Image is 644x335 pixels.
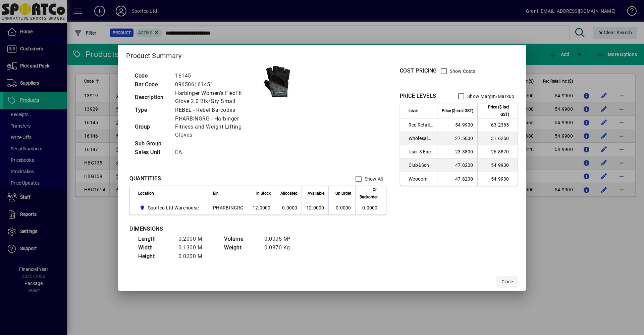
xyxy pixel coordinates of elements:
h2: Product Summary [118,45,526,64]
div: COST PRICING [400,67,437,75]
span: Price ($ excl GST) [442,107,473,114]
td: Width [135,243,175,252]
td: Volume [221,235,261,243]
td: Code [131,71,172,80]
td: 0.1300 M [175,243,215,252]
img: contain [260,64,294,98]
td: Group [131,114,172,139]
td: Height [135,252,175,261]
td: 23.3800 [437,145,477,159]
td: 31.6250 [477,132,518,145]
label: Show Margin/Markup [466,93,515,100]
span: Location [138,190,154,197]
span: Woocommerce Retail [409,176,433,182]
label: Show Costs [448,68,476,75]
span: Allocated [280,190,298,197]
td: 54.9930 [477,159,518,172]
td: 096506161451 [172,80,260,89]
span: Close [501,278,513,285]
span: In Stock [256,190,271,197]
td: 47.8200 [437,159,477,172]
span: On Order [335,190,351,197]
label: Show All [363,176,383,182]
td: 0.0000 [355,201,386,214]
span: 0.0000 [336,205,351,210]
td: Bar Code [131,80,172,89]
td: Sales Unit [131,148,172,157]
td: EA [172,148,260,157]
span: Club&School Exc [409,162,433,169]
td: 0.0870 Kg [261,243,301,252]
td: 12.0000 [248,201,275,214]
td: PHARBINGRG - Harbinger Fitness and Weight Lifting Gloves [172,114,260,139]
td: 27.5000 [437,132,477,145]
span: User 3 Exc [409,148,433,155]
td: Sub Group [131,139,172,148]
td: 0.0200 M [175,252,215,261]
span: On Backorder [360,186,378,201]
div: QUANTITIES [129,175,161,183]
td: 54.9930 [477,172,518,186]
td: 63.2385 [477,118,518,132]
div: DIMENSIONS [129,225,297,233]
td: Weight [221,243,261,252]
td: REBEL - Rebel Barcodes [172,106,260,114]
td: PHARBINGRG [209,201,248,214]
span: Sportco Ltd Warehouse [138,204,201,212]
span: Rec Retail Inc [409,122,433,128]
span: Wholesale Exc [409,135,433,142]
td: 54.9900 [437,118,477,132]
span: Bin [213,190,219,197]
td: 0.0000 [275,201,302,214]
span: Available [308,190,324,197]
div: PRICE LEVELS [400,92,436,100]
td: 47.8200 [437,172,477,186]
td: Description [131,89,172,106]
button: Close [496,276,518,288]
span: Price ($ incl GST) [482,103,509,118]
td: Length [135,235,175,243]
td: 12.0000 [302,201,328,214]
td: 0.2000 M [175,235,215,243]
span: Level [409,107,418,114]
td: 26.8870 [477,145,518,159]
td: 16145 [172,71,260,80]
td: Harbinger Women's FlexFit Glove 2.0 Blk/Gry Small [172,89,260,106]
td: Type [131,106,172,114]
span: Sportco Ltd Warehouse [148,204,199,211]
td: 0.0005 M³ [261,235,301,243]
